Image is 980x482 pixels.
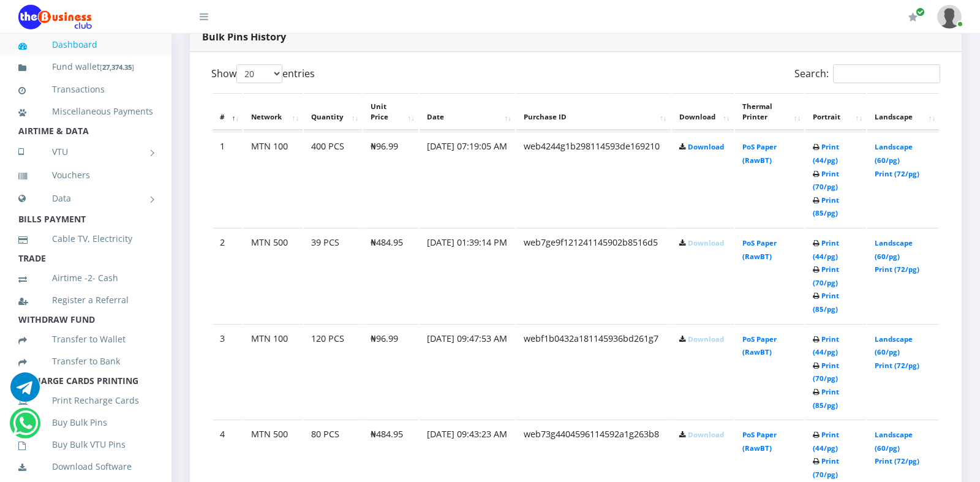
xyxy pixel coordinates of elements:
a: Miscellaneous Payments [18,97,153,126]
a: Print (85/pg) [813,195,839,218]
a: Print (72/pg) [875,169,919,178]
a: Print (44/pg) [813,430,839,453]
th: Landscape: activate to sort column ascending [867,93,939,131]
b: 27,374.35 [102,62,132,72]
a: Data [18,183,153,214]
a: Landscape (60/pg) [875,430,913,453]
i: Renew/Upgrade Subscription [908,12,918,22]
a: Print (72/pg) [875,361,919,370]
strong: Bulk Pins History [202,30,286,43]
a: PoS Paper (RawBT) [742,238,777,261]
label: Search: [794,64,940,83]
a: Download [688,334,724,344]
a: Print (44/pg) [813,142,839,165]
th: Portrait: activate to sort column ascending [805,93,866,131]
a: Download [688,142,724,151]
a: Airtime -2- Cash [18,264,153,292]
a: Transfer to Wallet [18,325,153,353]
a: Print (70/pg) [813,361,839,383]
select: Showentries [236,64,282,83]
th: #: activate to sort column descending [213,93,243,131]
td: 2 [213,228,243,323]
a: PoS Paper (RawBT) [742,430,777,453]
td: webf1b0432a181145936bd261g7 [516,324,671,419]
a: Print (70/pg) [813,456,839,479]
td: [DATE] 07:19:05 AM [420,132,515,227]
th: Thermal Printer: activate to sort column ascending [735,93,805,131]
label: Show entries [211,64,315,83]
td: ₦96.99 [363,132,418,227]
a: Print (85/pg) [813,387,839,410]
th: Unit Price: activate to sort column ascending [363,93,418,131]
a: Vouchers [18,161,153,189]
td: 39 PCS [304,228,362,323]
td: web7ge9f121241145902b8516d5 [516,228,671,323]
td: MTN 500 [244,228,303,323]
td: 1 [213,132,243,227]
a: Cable TV, Electricity [18,225,153,253]
span: Renew/Upgrade Subscription [916,7,925,17]
a: Chat for support [13,418,38,438]
a: Landscape (60/pg) [875,334,913,357]
a: Transfer to Bank [18,347,153,375]
input: Search: [833,64,940,83]
td: MTN 100 [244,324,303,419]
a: Print (85/pg) [813,291,839,314]
img: User [937,5,962,29]
img: Logo [18,5,92,29]
a: PoS Paper (RawBT) [742,142,777,165]
td: [DATE] 01:39:14 PM [420,228,515,323]
a: Print Recharge Cards [18,386,153,415]
a: Dashboard [18,31,153,59]
a: Print (70/pg) [813,169,839,192]
a: Print (70/pg) [813,265,839,287]
td: MTN 100 [244,132,303,227]
a: Landscape (60/pg) [875,238,913,261]
th: Quantity: activate to sort column ascending [304,93,362,131]
td: 3 [213,324,243,419]
a: Print (72/pg) [875,265,919,274]
td: web4244g1b298114593de169210 [516,132,671,227]
a: Print (44/pg) [813,238,839,261]
td: [DATE] 09:47:53 AM [420,324,515,419]
a: Buy Bulk Pins [18,409,153,437]
td: 120 PCS [304,324,362,419]
td: ₦484.95 [363,228,418,323]
th: Date: activate to sort column ascending [420,93,515,131]
a: Download Software [18,453,153,481]
th: Purchase ID: activate to sort column ascending [516,93,671,131]
a: Print (72/pg) [875,456,919,465]
a: VTU [18,137,153,167]
a: Fund wallet[27,374.35] [18,53,153,81]
a: Chat for support [10,382,40,402]
a: Download [688,430,724,439]
th: Download: activate to sort column ascending [672,93,734,131]
a: Print (44/pg) [813,334,839,357]
a: Register a Referral [18,286,153,314]
td: ₦96.99 [363,324,418,419]
td: 400 PCS [304,132,362,227]
a: Landscape (60/pg) [875,142,913,165]
a: Buy Bulk VTU Pins [18,431,153,459]
small: [ ] [100,62,134,72]
a: Transactions [18,75,153,104]
a: Download [688,238,724,247]
a: PoS Paper (RawBT) [742,334,777,357]
th: Network: activate to sort column ascending [244,93,303,131]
